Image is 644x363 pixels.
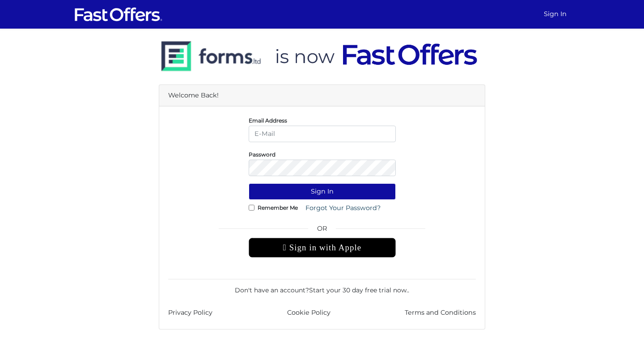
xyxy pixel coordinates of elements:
[287,308,330,318] a: Cookie Policy
[168,308,212,318] a: Privacy Policy
[300,200,386,216] a: Forgot Your Password?
[249,119,287,122] label: Email Address
[405,308,476,318] a: Terms and Conditions
[159,85,485,106] div: Welcome Back!
[249,238,396,257] div: Sign in with Apple
[249,224,396,238] span: OR
[249,183,396,200] button: Sign In
[540,5,570,23] a: Sign In
[168,279,476,295] div: Don't have an account? .
[249,126,396,142] input: E-Mail
[258,207,298,209] label: Remember Me
[309,286,408,294] a: Start your 30 day free trial now.
[249,153,275,156] label: Password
